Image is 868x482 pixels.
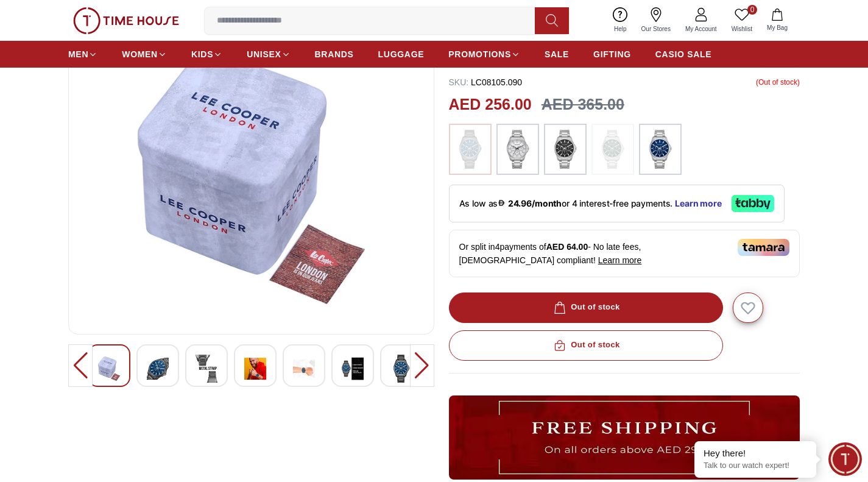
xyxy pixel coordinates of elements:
[545,48,569,60] span: SALE
[122,43,167,65] a: WOMEN
[680,24,722,34] span: My Account
[704,447,807,459] div: Hey there!
[449,77,469,87] span: SKU :
[79,32,424,324] img: LEE COOPER Men's Multi Function Dark Blue Dial Watch - LC08105.090
[607,5,634,36] a: Help
[315,43,354,65] a: BRANDS
[598,130,628,169] img: ...
[73,7,179,34] img: ...
[378,48,425,60] span: LUGGAGE
[704,461,807,471] p: Talk to our watch expert!
[449,395,800,480] img: ...
[122,48,158,60] span: WOMEN
[455,130,485,169] img: ...
[191,48,213,60] span: KIDS
[645,130,676,169] img: ...
[147,355,169,383] img: LEE COOPER Men's Multi Function Dark Blue Dial Watch - LC08105.090
[724,5,760,36] a: 0Wishlist
[448,48,511,60] span: PROMOTIONS
[503,130,533,169] img: ...
[762,23,792,32] span: My Bag
[449,76,523,88] p: LC08105.090
[738,239,789,256] img: Tamara
[637,24,676,34] span: Our Stores
[542,93,624,116] h3: AED 365.00
[378,43,425,65] a: LUGGAGE
[545,43,569,65] a: SALE
[593,48,631,60] span: GIFTING
[609,24,632,34] span: Help
[293,355,315,383] img: LEE COOPER Men's Multi Function Dark Blue Dial Watch - LC08105.090
[68,43,97,65] a: MEN
[550,130,580,169] img: ...
[760,6,795,35] button: My Bag
[247,48,281,60] span: UNISEX
[727,24,757,34] span: Wishlist
[634,5,678,36] a: Our Stores
[449,230,800,277] div: Or split in 4 payments of - No late fees, [DEMOGRAPHIC_DATA] compliant!
[546,242,588,252] span: AED 64.00
[449,93,532,116] h2: AED 256.00
[342,355,364,383] img: LEE COOPER Men's Multi Function Dark Blue Dial Watch - LC08105.090
[196,355,217,383] img: LEE COOPER Men's Multi Function Dark Blue Dial Watch - LC08105.090
[655,43,712,65] a: CASIO SALE
[98,355,120,383] img: LEE COOPER Men's Multi Function Dark Blue Dial Watch - LC08105.090
[315,48,354,60] span: BRANDS
[598,255,642,265] span: Learn more
[191,43,222,65] a: KIDS
[244,355,266,383] img: LEE COOPER Men's Multi Function Dark Blue Dial Watch - LC08105.090
[655,48,712,60] span: CASIO SALE
[448,43,520,65] a: PROMOTIONS
[68,48,88,60] span: MEN
[247,43,290,65] a: UNISEX
[747,5,757,15] span: 0
[390,355,412,383] img: LEE COOPER Men's Multi Function Dark Blue Dial Watch - LC08105.090
[593,43,631,65] a: GIFTING
[756,76,800,88] p: ( Out of stock )
[828,442,862,476] div: Chat Widget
